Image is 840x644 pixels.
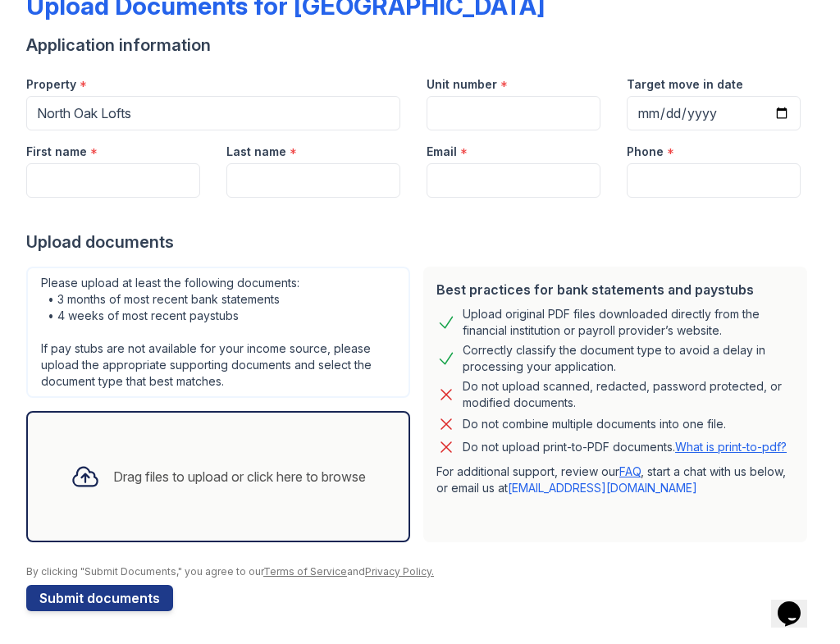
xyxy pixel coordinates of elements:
p: For additional support, review our , start a chat with us below, or email us at [436,464,794,496]
div: Drag files to upload or click here to browse [113,467,366,486]
label: Last name [226,144,286,160]
a: [EMAIL_ADDRESS][DOMAIN_NAME] [508,481,697,495]
div: Upload original PDF files downloaded directly from the financial institution or payroll provider’... [463,306,794,339]
label: First name [26,144,87,160]
label: Email [427,144,457,160]
label: Target move in date [627,76,743,93]
a: What is print-to-pdf? [675,440,787,454]
div: Do not combine multiple documents into one file. [463,414,726,434]
div: By clicking "Submit Documents," you agree to our and [26,565,814,578]
a: Privacy Policy. [365,565,434,578]
div: Upload documents [26,231,814,253]
label: Unit number [427,76,497,93]
label: Property [26,76,76,93]
a: Terms of Service [263,565,347,578]
div: Best practices for bank statements and paystubs [436,280,794,299]
iframe: chat widget [771,578,824,628]
div: Correctly classify the document type to avoid a delay in processing your application. [463,342,794,375]
a: FAQ [619,464,641,478]
p: Do not upload print-to-PDF documents. [463,439,787,455]
div: Please upload at least the following documents: • 3 months of most recent bank statements • 4 wee... [26,267,410,398]
button: Submit documents [26,585,173,611]
label: Phone [627,144,664,160]
div: Application information [26,34,814,57]
div: Do not upload scanned, redacted, password protected, or modified documents. [463,378,794,411]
